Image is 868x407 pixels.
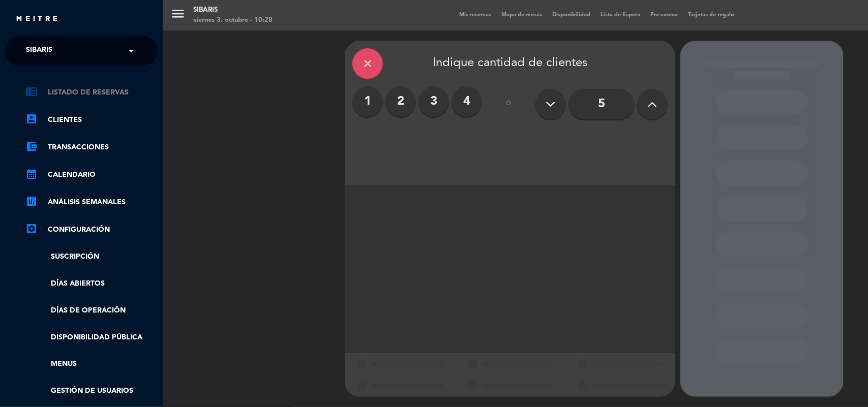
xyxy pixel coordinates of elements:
a: Días de Operación [25,305,158,317]
a: Suscripción [25,251,158,263]
a: assessmentANÁLISIS SEMANALES [25,196,158,208]
a: account_balance_walletTransacciones [25,141,158,153]
i: calendar_month [25,168,38,180]
a: chrome_reader_modeListado de Reservas [25,86,158,99]
a: Días abiertos [25,278,158,290]
a: account_boxClientes [25,114,158,126]
a: Configuración [25,224,158,236]
i: assessment [25,195,38,207]
a: Disponibilidad pública [25,332,158,343]
span: sibaris [26,40,52,61]
i: settings_applications [25,223,38,235]
img: MEITRE [15,15,58,23]
a: Menus [25,358,158,370]
a: Gestión de usuarios [25,385,158,397]
i: account_balance_wallet [25,140,38,152]
i: chrome_reader_mode [25,85,38,98]
i: account_box [25,113,38,125]
a: calendar_monthCalendario [25,169,158,181]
